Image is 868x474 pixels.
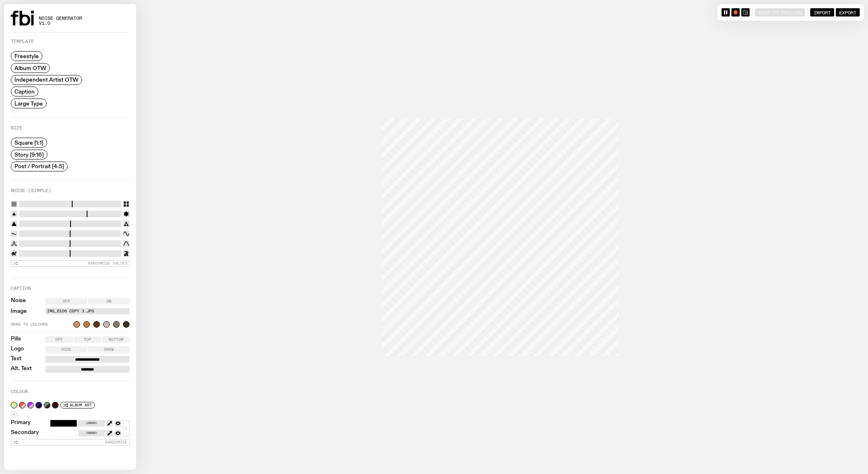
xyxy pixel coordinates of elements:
button: Save to Payload [755,8,805,16]
button: Export [836,8,860,16]
span: Album OTW [14,65,46,71]
label: Alt. Text [11,366,32,373]
span: v1.0 [39,21,82,26]
button: Randomise Values [11,260,130,267]
label: Noise [11,298,26,305]
button: ↕ [123,420,130,436]
span: Post / Portrait [4:5] [14,163,64,169]
span: Import [814,9,831,15]
span: Hide [61,347,71,352]
span: On [106,299,111,303]
label: Noise (Simple) [11,188,51,193]
span: Story [9:16] [14,151,44,157]
label: Logo [11,346,24,353]
span: Album Art [70,403,92,407]
label: Image [11,309,27,314]
label: Pills [11,336,21,343]
button: Import [810,8,834,16]
button: Randomise [11,439,130,446]
label: Secondary [11,430,39,436]
label: Size [11,126,22,130]
span: Top [84,338,91,342]
label: Primary [11,420,31,427]
label: IMG_6106 copy 3.jpg [47,308,128,314]
span: Noise Generator [39,16,82,21]
span: Drag to colours [11,322,70,326]
span: Independent Artist OTW [14,77,78,83]
button: Album Art [60,402,95,408]
span: Export [839,9,856,15]
span: Randomise Values [88,261,127,265]
span: Bottom [108,338,123,342]
label: Caption [11,286,31,291]
span: Off [55,338,63,342]
label: Text [11,356,21,363]
span: Randomise [105,440,127,444]
label: Template [11,39,34,44]
label: Colour [11,390,28,394]
span: Square [1:1] [14,140,43,146]
span: Off [63,299,70,303]
span: Caption [14,89,35,95]
span: Large Type [14,100,43,106]
span: Save to Payload [758,9,802,15]
span: Freestyle [14,53,39,59]
span: Show [104,347,114,352]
